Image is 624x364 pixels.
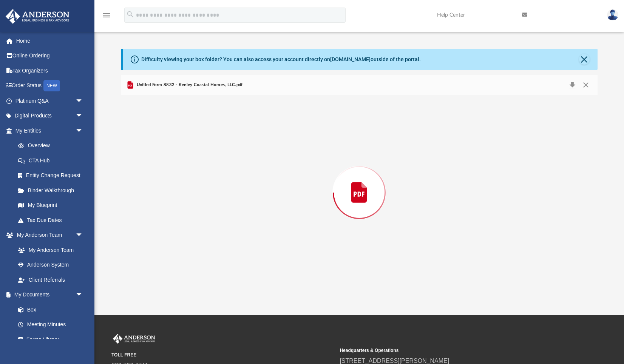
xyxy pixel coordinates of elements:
button: Download [565,80,579,90]
a: My Blueprint [11,198,91,213]
a: Forms Library [11,332,87,347]
a: Online Ordering [5,48,94,63]
a: Entity Change Request [11,168,94,183]
a: My Documentsarrow_drop_down [5,287,91,302]
span: arrow_drop_down [76,123,91,139]
span: arrow_drop_down [76,228,91,243]
a: My Entitiesarrow_drop_down [5,123,94,138]
div: NEW [43,80,60,91]
a: Meeting Minutes [11,317,91,332]
span: Unfiled Form 8832 - Keeley Coastal Homes, LLC.pdf [135,82,242,88]
a: Digital Productsarrow_drop_down [5,108,94,123]
span: arrow_drop_down [76,93,91,109]
a: Binder Walkthrough [11,183,94,198]
a: CTA Hub [11,153,94,168]
button: Close [579,80,593,90]
button: Close [579,54,590,65]
a: [STREET_ADDRESS][PERSON_NAME] [340,358,449,364]
a: Home [5,33,94,48]
div: Preview [121,75,598,290]
a: [DOMAIN_NAME] [330,56,371,62]
a: Anderson System [11,258,91,273]
a: My Anderson Teamarrow_drop_down [5,228,91,243]
img: Anderson Advisors Platinum Portal [111,334,157,344]
a: My Anderson Team [11,242,87,258]
a: Tax Organizers [5,63,94,78]
small: TOLL FREE [111,352,334,358]
a: Box [11,302,87,317]
a: Platinum Q&Aarrow_drop_down [5,93,94,108]
small: Headquarters & Operations [340,347,562,354]
a: Order StatusNEW [5,78,94,94]
i: menu [102,11,111,20]
div: Difficulty viewing your box folder? You can also access your account directly on outside of the p... [141,56,421,63]
span: arrow_drop_down [76,287,91,303]
i: search [126,10,134,19]
a: menu [102,14,111,20]
img: User Pic [607,9,618,20]
a: Client Referrals [11,272,91,287]
a: Overview [11,138,94,153]
span: arrow_drop_down [76,108,91,124]
img: Anderson Advisors Platinum Portal [3,9,72,24]
a: Tax Due Dates [11,213,94,228]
